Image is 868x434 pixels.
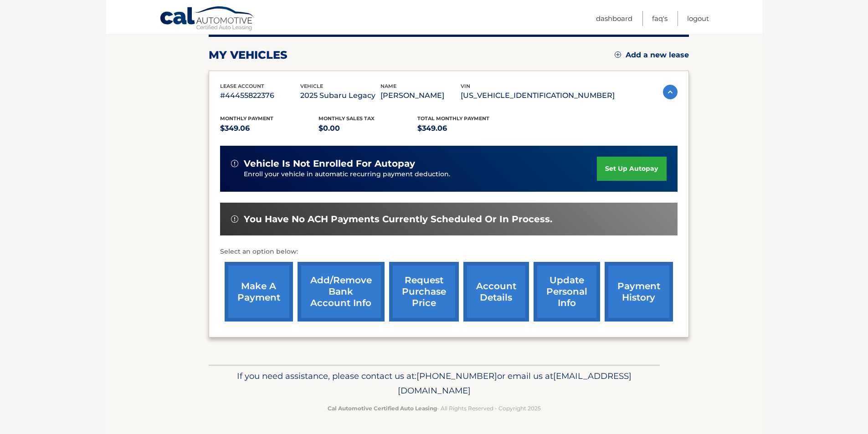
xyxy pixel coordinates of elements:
span: lease account [220,83,264,89]
span: Total Monthly Payment [417,115,489,122]
a: Cal Automotive [159,6,255,32]
a: update personal info [534,262,600,322]
img: add.svg [615,51,621,58]
a: request purchase price [389,262,459,322]
p: #44455822376 [220,89,300,102]
p: [US_VEHICLE_IDENTIFICATION_NUMBER] [461,89,615,102]
span: vehicle [300,83,323,89]
span: You have no ACH payments currently scheduled or in process. [244,214,552,225]
span: Monthly Payment [220,115,273,122]
img: alert-white.svg [231,160,238,167]
p: Select an option below: [220,246,678,257]
a: payment history [605,262,673,322]
a: FAQ's [652,11,668,26]
span: vehicle is not enrolled for autopay [244,158,415,169]
span: [PHONE_NUMBER] [416,371,497,381]
a: set up autopay [597,157,666,181]
span: Monthly sales Tax [318,115,375,122]
p: [PERSON_NAME] [380,89,461,102]
p: $349.06 [417,122,516,135]
img: accordion-active.svg [663,85,678,99]
p: - All Rights Reserved - Copyright 2025 [215,403,654,413]
h2: my vehicles [209,48,288,62]
p: $349.06 [220,122,319,135]
span: name [380,83,396,89]
a: make a payment [225,262,293,322]
span: [EMAIL_ADDRESS][DOMAIN_NAME] [398,371,632,396]
p: If you need assistance, please contact us at: or email us at [215,369,654,398]
a: Add/Remove bank account info [298,262,385,322]
a: Add a new lease [615,51,689,60]
a: Dashboard [596,11,632,26]
p: 2025 Subaru Legacy [300,89,380,102]
p: $0.00 [318,122,417,135]
a: Logout [687,11,709,26]
span: vin [461,83,470,89]
strong: Cal Automotive Certified Auto Leasing [328,405,437,412]
p: Enroll your vehicle in automatic recurring payment deduction. [244,169,597,179]
img: alert-white.svg [231,215,238,223]
a: account details [463,262,529,322]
